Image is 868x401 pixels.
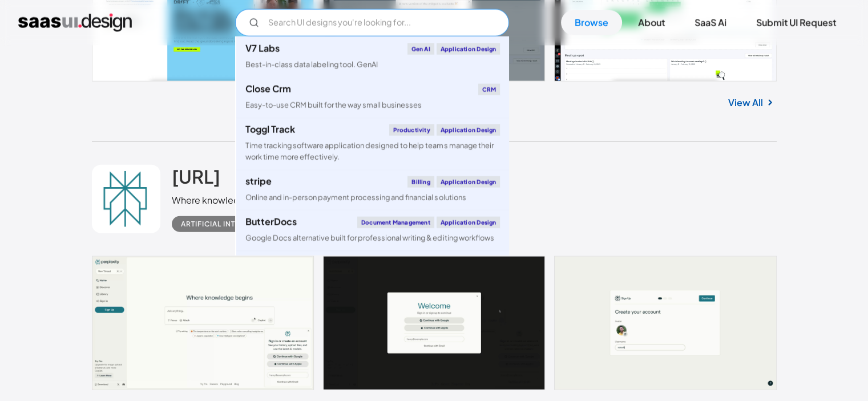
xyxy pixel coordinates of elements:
div: ButterDocs [245,217,297,226]
input: Search UI designs you're looking for... [235,9,509,37]
a: Submit UI Request [742,10,850,35]
div: Billing [407,176,434,188]
a: View All [728,96,763,110]
div: Application Design [437,43,500,55]
div: Application Design [437,217,500,228]
a: home [18,14,132,32]
a: [URL] [172,165,220,193]
form: Email Form [235,9,509,37]
a: Toggl TrackProductivityApplication DesignTime tracking software application designed to help team... [236,118,509,169]
div: Easy-to-use CRM built for the way small businesses [245,100,422,111]
div: Document Management [357,217,434,228]
a: V7 LabsGen AIApplication DesignBest-in-class data labeling tool. GenAI [236,37,509,77]
a: stripeBillingApplication DesignOnline and in-person payment processing and financial solutions [236,169,509,210]
a: About [624,10,679,35]
div: Where knowledge begins [172,193,295,207]
div: Google Docs alternative built for professional writing & editing workflows [245,233,494,244]
div: Artificial Intelligence [181,217,277,231]
div: Toggl Track [245,125,295,134]
div: stripe [245,177,272,186]
div: Gen AI [407,43,434,55]
div: Application Design [437,176,500,188]
div: Close Crm [245,84,291,94]
div: Productivity [389,124,434,136]
a: SaaS Ai [681,10,740,35]
div: Time tracking software application designed to help teams manage their work time more effectively. [245,140,500,162]
div: Application Design [437,124,500,136]
div: Online and in-person payment processing and financial solutions [245,192,466,203]
a: ButterDocsDocument ManagementApplication DesignGoogle Docs alternative built for professional wri... [236,210,509,250]
div: Best-in-class data labeling tool. GenAI [245,59,378,70]
a: klaviyoEmail MarketingApplication DesignCreate personalised customer experiences across email, SM... [236,250,509,302]
a: Browse [561,10,622,35]
div: CRM [478,84,500,95]
div: V7 Labs [245,44,280,53]
h2: [URL] [172,165,220,188]
a: Close CrmCRMEasy-to-use CRM built for the way small businesses [236,77,509,118]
